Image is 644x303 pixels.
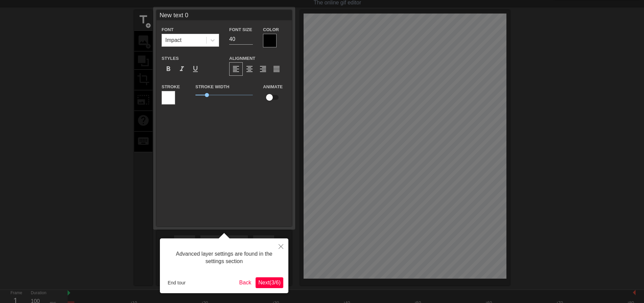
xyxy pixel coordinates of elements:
[256,277,283,288] button: Next
[165,278,188,288] button: End tour
[237,277,254,288] button: Back
[273,238,288,254] button: Close
[165,243,283,272] div: Advanced layer settings are found in the settings section
[258,280,281,285] span: Next ( 3 / 6 )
